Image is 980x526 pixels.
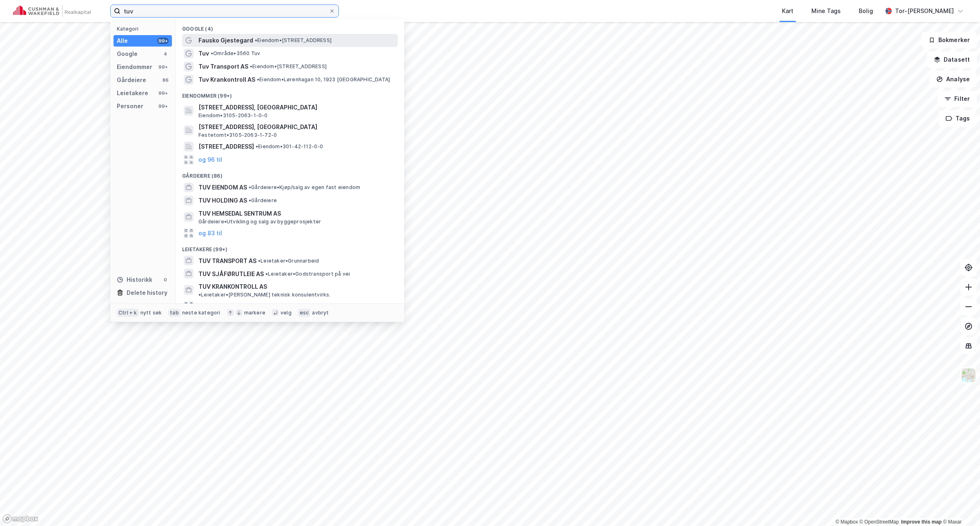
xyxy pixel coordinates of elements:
img: Z [961,368,976,383]
span: • [255,37,257,43]
div: 86 [162,77,169,83]
button: Tags [939,110,977,127]
span: • [257,76,259,82]
div: Google (4) [176,19,404,34]
div: Eiendommer [117,62,152,72]
div: Gårdeiere (86) [176,166,404,181]
div: Mine Tags [811,6,841,16]
span: Eiendom • [STREET_ADDRESS] [250,63,327,70]
a: OpenStreetMap [860,519,899,525]
div: Delete history [127,288,167,298]
span: • [256,143,258,149]
span: Gårdeiere [249,197,277,204]
iframe: Chat Widget [939,487,980,526]
div: Alle [117,36,128,46]
span: Eiendom • 3105-2063-1-0-0 [198,112,268,119]
input: Søk på adresse, matrikkel, gårdeiere, leietakere eller personer [120,5,329,17]
span: [STREET_ADDRESS] [198,142,254,152]
span: Leietaker • Godstransport på vei [265,271,350,277]
div: velg [281,310,292,316]
div: Gårdeiere [117,75,146,85]
div: 0 [162,276,169,283]
span: TUV HEMSEDAL SENTRUM AS [198,209,394,218]
button: og 96 til [198,155,222,165]
span: Eiendom • [STREET_ADDRESS] [255,37,332,44]
span: Leietaker • [PERSON_NAME] teknisk konsulentvirks. [198,292,331,298]
span: • [265,271,268,277]
div: Ctrl + k [117,309,139,317]
span: • [249,197,251,203]
span: Festetomt • 3105-2063-1-72-0 [198,132,277,138]
div: Tor-[PERSON_NAME] [895,6,954,16]
div: Historikk [117,275,152,285]
span: Tuv Transport AS [198,62,248,71]
div: Google [117,49,138,59]
span: Fausko Gjestegard [198,36,253,45]
span: TUV EIENDOM AS [198,183,247,192]
div: Kategori [117,26,172,32]
a: Mapbox homepage [2,514,38,524]
button: og 96 til [198,301,222,311]
span: Tuv Krankontroll AS [198,75,255,85]
div: 99+ [157,64,169,70]
div: Eiendommer (99+) [176,86,404,101]
span: Område • 3560 Tuv [211,50,260,57]
button: Datasett [927,51,977,68]
div: avbryt [312,310,329,316]
span: • [211,50,213,56]
div: 4 [162,51,169,57]
span: Eiendom • Lørenhagan 10, 1923 [GEOGRAPHIC_DATA] [257,76,390,83]
div: Leietakere (99+) [176,240,404,254]
div: esc [298,309,311,317]
span: TUV SJÅFØRUTLEIE AS [198,269,264,279]
div: markere [244,310,265,316]
div: 99+ [157,38,169,44]
span: Eiendom • 301-42-112-0-0 [256,143,323,150]
span: [STREET_ADDRESS], [GEOGRAPHIC_DATA] [198,122,394,132]
a: Improve this map [901,519,942,525]
a: Mapbox [835,519,858,525]
span: TUV KRANKONTROLL AS [198,282,267,292]
div: nytt søk [140,310,162,316]
button: Bokmerker [922,32,977,48]
div: 99+ [157,90,169,96]
div: Personer [117,101,143,111]
span: Gårdeiere • Kjøp/salg av egen fast eiendom [249,184,360,191]
button: og 83 til [198,228,222,238]
span: • [198,292,201,298]
span: Tuv [198,49,209,58]
span: • [249,184,251,190]
div: Bolig [859,6,873,16]
span: Leietaker • Grunnarbeid [258,258,319,264]
span: [STREET_ADDRESS], [GEOGRAPHIC_DATA] [198,103,394,112]
div: neste kategori [182,310,220,316]
button: Filter [938,91,977,107]
div: Leietakere [117,88,148,98]
span: • [250,63,252,69]
div: Kart [782,6,793,16]
div: 99+ [157,103,169,109]
div: Kontrollprogram for chat [939,487,980,526]
span: • [258,258,261,264]
span: Gårdeiere • Utvikling og salg av byggeprosjekter [198,218,321,225]
button: Analyse [929,71,977,87]
div: tab [168,309,180,317]
span: TUV TRANSPORT AS [198,256,256,266]
img: cushman-wakefield-realkapital-logo.202ea83816669bd177139c58696a8fa1.svg [13,5,91,17]
span: TUV HOLDING AS [198,196,247,205]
